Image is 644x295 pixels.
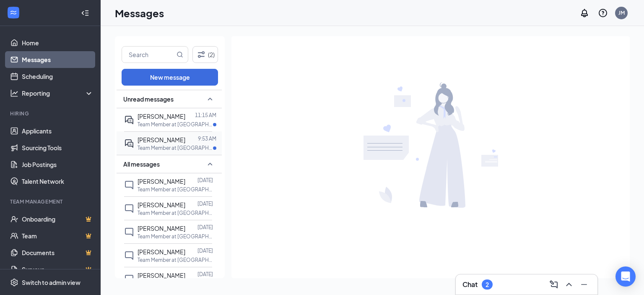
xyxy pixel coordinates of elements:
[22,34,93,51] a: Home
[197,271,213,278] p: [DATE]
[115,6,164,20] h1: Messages
[124,115,134,125] svg: ActiveDoubleChat
[205,159,215,169] svg: SmallChevronUp
[138,256,213,264] p: Team Member at [GEOGRAPHIC_DATA]
[197,247,213,254] p: [DATE]
[10,198,92,205] div: Team Management
[138,233,213,240] p: Team Member at [GEOGRAPHIC_DATA]
[138,136,185,144] span: [PERSON_NAME]
[579,279,589,290] svg: Minimize
[205,94,215,104] svg: SmallChevronUp
[22,51,93,68] a: Messages
[138,178,185,185] span: [PERSON_NAME]
[615,266,636,287] div: Open Intercom Messenger
[22,173,93,190] a: Talent Network
[10,110,92,117] div: Hiring
[177,51,183,58] svg: MagnifyingGlass
[22,156,93,173] a: Job Postings
[124,274,134,284] svg: ChatInactive
[22,68,93,85] a: Scheduling
[138,225,185,232] span: [PERSON_NAME]
[198,135,216,142] p: 9:53 AM
[138,186,213,193] p: Team Member at [GEOGRAPHIC_DATA]
[197,177,213,184] p: [DATE]
[124,251,134,261] svg: ChatInactive
[598,8,608,18] svg: QuestionInfo
[138,112,185,120] span: [PERSON_NAME]
[22,227,93,244] a: TeamCrown
[577,278,591,291] button: Minimize
[22,278,80,287] div: Switch to admin view
[10,278,18,287] svg: Settings
[138,201,185,209] span: [PERSON_NAME]
[618,9,625,16] div: JM
[123,95,174,103] span: Unread messages
[138,248,185,256] span: [PERSON_NAME]
[197,224,213,231] p: [DATE]
[486,281,489,288] div: 2
[9,8,18,17] svg: WorkstreamLogo
[138,272,185,279] span: [PERSON_NAME]
[562,278,576,291] button: ChevronUp
[462,280,478,289] h3: Chat
[123,160,160,168] span: All messages
[81,9,89,17] svg: Collapse
[22,244,93,261] a: DocumentsCrown
[124,227,134,237] svg: ChatInactive
[22,139,93,156] a: Sourcing Tools
[138,144,213,151] p: Team Member at [GEOGRAPHIC_DATA]
[22,123,93,139] a: Applicants
[22,89,94,97] div: Reporting
[124,138,134,149] svg: ActiveDoubleChat
[22,211,93,227] a: OnboardingCrown
[122,69,218,86] button: New message
[10,89,18,97] svg: Analysis
[564,279,574,290] svg: ChevronUp
[122,47,175,63] input: Search
[549,279,559,290] svg: ComposeMessage
[192,46,218,63] button: Filter (2)
[138,121,213,128] p: Team Member at [GEOGRAPHIC_DATA]
[124,180,134,190] svg: ChatInactive
[195,112,216,119] p: 11:15 AM
[196,50,206,60] svg: Filter
[579,8,589,18] svg: Notifications
[22,261,93,278] a: SurveysCrown
[124,204,134,214] svg: ChatInactive
[547,278,561,291] button: ComposeMessage
[138,209,213,217] p: Team Member at [GEOGRAPHIC_DATA]
[197,200,213,207] p: [DATE]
